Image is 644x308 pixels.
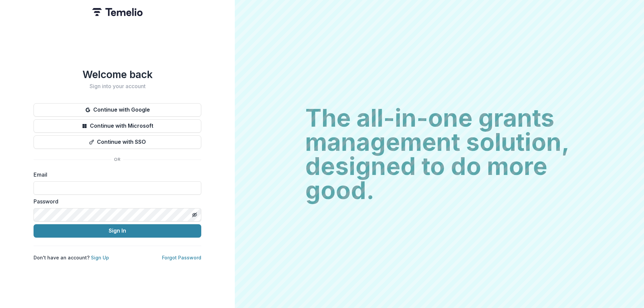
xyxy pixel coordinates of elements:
button: Continue with SSO [34,135,201,149]
label: Password [34,197,197,205]
label: Email [34,171,197,179]
a: Sign Up [91,255,109,260]
button: Toggle password visibility [189,209,200,220]
button: Continue with Google [34,103,201,117]
h2: Sign into your account [34,83,201,89]
p: Don't have an account? [34,254,109,261]
button: Sign In [34,224,201,238]
a: Forgot Password [162,255,201,260]
img: Temelio [92,8,143,16]
button: Continue with Microsoft [34,119,201,133]
h1: Welcome back [34,68,201,80]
